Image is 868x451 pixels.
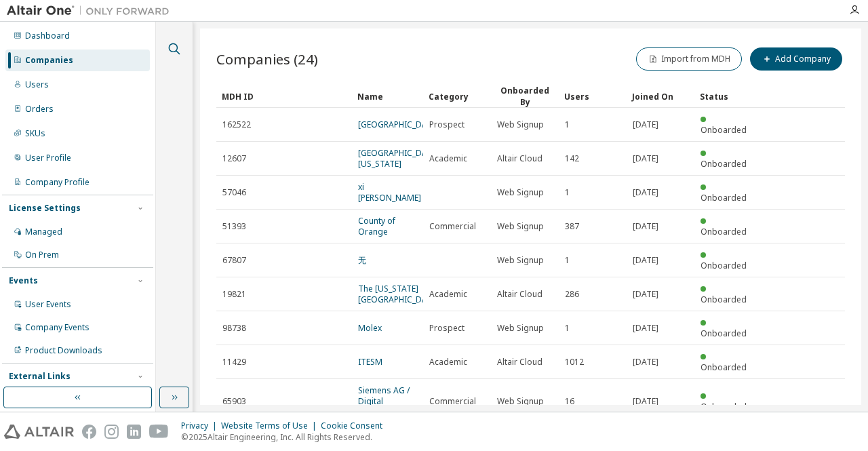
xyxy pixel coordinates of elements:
[25,153,71,163] div: User Profile
[565,187,570,198] span: 1
[633,396,658,407] span: [DATE]
[750,47,842,71] button: Add Company
[222,357,246,368] span: 11429
[701,294,747,305] span: Onboarded
[429,153,467,164] span: Academic
[565,255,570,266] span: 1
[222,187,246,198] span: 57046
[358,283,439,305] a: The [US_STATE][GEOGRAPHIC_DATA]
[358,322,382,334] a: Molex
[25,345,102,356] div: Product Downloads
[497,221,544,232] span: Web Signup
[149,425,169,439] img: youtube.svg
[701,158,747,170] span: Onboarded
[25,55,73,66] div: Companies
[497,396,544,407] span: Web Signup
[221,420,321,431] div: Website Terms of Use
[633,289,658,300] span: [DATE]
[496,85,553,108] div: Onboarded By
[216,50,318,68] span: Companies (24)
[701,328,747,339] span: Onboarded
[358,385,410,418] a: Siemens AG / Digital Industries
[565,289,579,300] span: 286
[7,4,176,18] img: Altair One
[9,203,81,214] div: License Settings
[565,221,579,232] span: 387
[497,357,542,368] span: Altair Cloud
[222,255,246,266] span: 67807
[701,192,747,203] span: Onboarded
[357,85,418,107] div: Name
[358,254,366,266] a: 无
[429,85,486,107] div: Category
[429,221,476,232] span: Commercial
[633,255,658,266] span: [DATE]
[633,119,658,130] span: [DATE]
[82,425,96,439] img: facebook.svg
[25,227,62,237] div: Managed
[701,401,747,412] span: Onboarded
[701,124,747,136] span: Onboarded
[25,104,54,115] div: Orders
[222,119,251,130] span: 162522
[700,85,757,107] div: Status
[358,147,439,170] a: [GEOGRAPHIC_DATA][US_STATE]
[565,323,570,334] span: 1
[565,153,579,164] span: 142
[429,323,465,334] span: Prospect
[497,289,542,300] span: Altair Cloud
[222,85,347,107] div: MDH ID
[636,47,742,71] button: Import from MDH
[633,357,658,368] span: [DATE]
[9,371,71,382] div: External Links
[632,85,689,107] div: Joined On
[25,177,90,188] div: Company Profile
[181,420,221,431] div: Privacy
[497,255,544,266] span: Web Signup
[222,323,246,334] span: 98738
[429,119,465,130] span: Prospect
[358,215,395,237] a: County of Orange
[4,425,74,439] img: altair_logo.svg
[358,181,421,203] a: xi [PERSON_NAME]
[9,275,38,286] div: Events
[429,396,476,407] span: Commercial
[564,85,621,107] div: Users
[222,153,246,164] span: 12607
[633,153,658,164] span: [DATE]
[358,119,439,130] a: [GEOGRAPHIC_DATA]
[358,356,382,368] a: ITESM
[321,420,391,431] div: Cookie Consent
[25,250,59,260] div: On Prem
[633,221,658,232] span: [DATE]
[565,357,584,368] span: 1012
[497,119,544,130] span: Web Signup
[701,260,747,271] span: Onboarded
[25,128,45,139] div: SKUs
[222,221,246,232] span: 51393
[25,299,71,310] div: User Events
[222,396,246,407] span: 65903
[104,425,119,439] img: instagram.svg
[497,153,542,164] span: Altair Cloud
[565,396,574,407] span: 16
[633,187,658,198] span: [DATE]
[25,322,90,333] div: Company Events
[429,289,467,300] span: Academic
[565,119,570,130] span: 1
[497,187,544,198] span: Web Signup
[701,361,747,373] span: Onboarded
[497,323,544,334] span: Web Signup
[633,323,658,334] span: [DATE]
[25,79,49,90] div: Users
[181,431,391,443] p: © 2025 Altair Engineering, Inc. All Rights Reserved.
[127,425,141,439] img: linkedin.svg
[25,31,70,41] div: Dashboard
[701,226,747,237] span: Onboarded
[429,357,467,368] span: Academic
[222,289,246,300] span: 19821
